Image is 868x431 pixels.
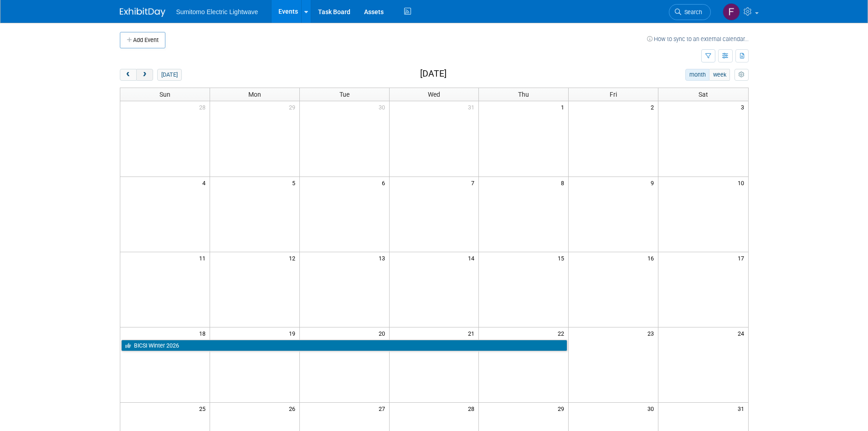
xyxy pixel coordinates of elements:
span: Wed [428,91,440,98]
span: 23 [647,327,658,339]
span: 6 [381,177,389,188]
span: 20 [378,327,389,339]
button: Add Event [120,32,165,48]
span: 2 [650,101,658,113]
h2: [DATE] [420,69,447,79]
span: 29 [557,403,568,414]
span: 18 [198,327,210,339]
span: 7 [470,177,478,188]
button: next [136,69,153,81]
span: Thu [518,91,529,98]
span: 21 [467,327,478,339]
span: 10 [737,177,748,188]
span: Sumitomo Electric Lightwave [176,8,258,16]
span: 27 [378,403,389,414]
span: 30 [378,101,389,113]
span: Sat [699,91,708,98]
span: 11 [198,252,210,264]
span: 3 [740,101,748,113]
span: 14 [467,252,478,264]
button: [DATE] [157,69,181,81]
button: week [709,69,730,81]
button: prev [120,69,137,81]
span: 15 [557,252,568,264]
img: Faith Byrd [723,3,740,21]
span: 12 [288,252,299,264]
span: 29 [288,101,299,113]
span: 28 [467,403,478,414]
span: 19 [288,327,299,339]
span: 26 [288,403,299,414]
span: 16 [647,252,658,264]
span: 4 [201,177,210,188]
span: 24 [737,327,748,339]
span: Tue [339,91,349,98]
span: 25 [198,403,210,414]
span: 22 [557,327,568,339]
span: 28 [198,101,210,113]
button: month [685,69,709,81]
span: 31 [467,101,478,113]
span: Search [681,9,702,16]
span: 30 [647,403,658,414]
span: Fri [610,91,617,98]
a: BICSI Winter 2026 [121,340,568,352]
span: 31 [737,403,748,414]
a: Search [669,4,711,20]
span: 13 [378,252,389,264]
a: How to sync to an external calendar... [647,36,749,42]
span: 17 [737,252,748,264]
button: myCustomButton [734,69,748,81]
span: 1 [560,101,568,113]
span: 5 [291,177,299,188]
img: ExhibitDay [120,8,165,17]
i: Personalize Calendar [739,72,745,78]
span: Mon [248,91,261,98]
span: Sun [159,91,170,98]
span: 9 [650,177,658,188]
span: 8 [560,177,568,188]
